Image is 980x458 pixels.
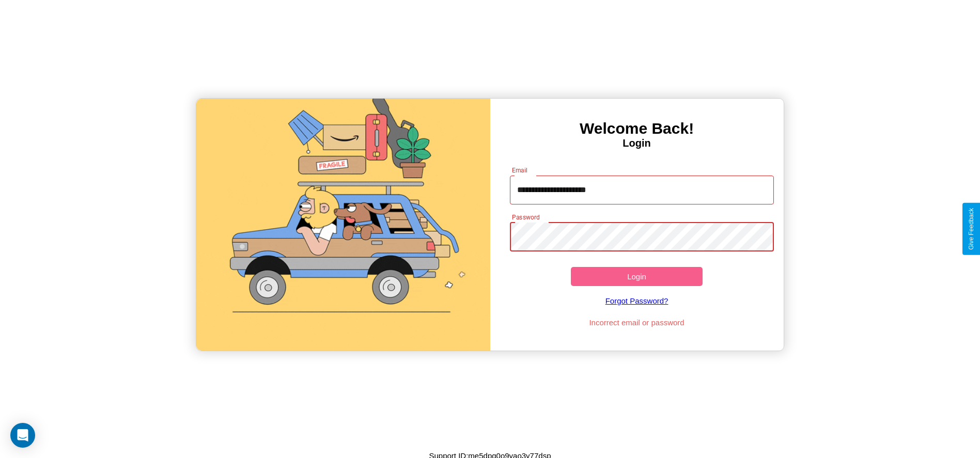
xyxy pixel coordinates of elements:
[10,423,35,448] div: Open Intercom Messenger
[490,137,784,149] h4: Login
[968,208,975,250] div: Give Feedback
[196,99,490,351] img: gif
[490,120,784,137] h3: Welcome Back!
[505,315,769,329] p: Incorrect email or password
[512,213,539,222] label: Password
[571,267,703,286] button: Login
[505,286,769,315] a: Forgot Password?
[512,166,528,175] label: Email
